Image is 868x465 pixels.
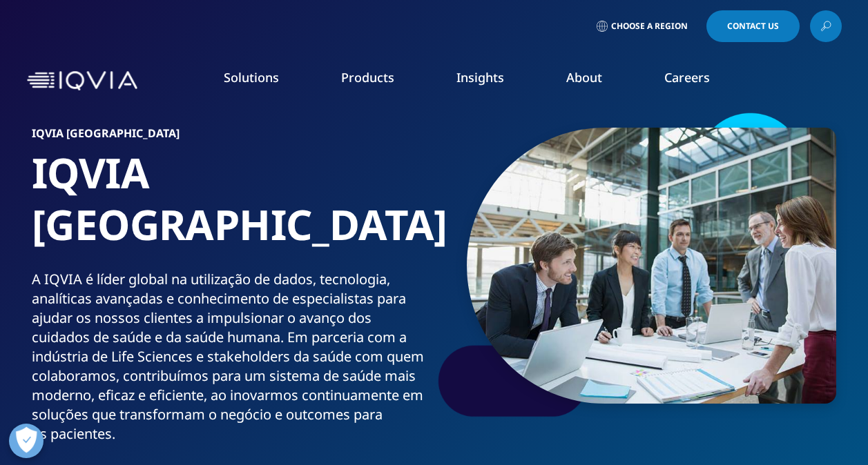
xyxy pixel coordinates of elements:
nav: Primary [143,48,842,113]
a: Insights [456,69,504,86]
a: Contact Us [706,10,800,42]
h6: IQVIA [GEOGRAPHIC_DATA] [32,128,429,147]
h1: IQVIA [GEOGRAPHIC_DATA] [32,147,429,270]
a: Careers [664,69,710,86]
button: Abrir preferências [9,424,44,458]
a: About [566,69,602,86]
img: 059_standing-meeting.jpg [467,128,836,404]
a: Solutions [224,69,279,86]
span: Choose a Region [611,21,688,32]
div: A IQVIA é líder global na utilização de dados, tecnologia, analíticas avançadas e conhecimento de... [32,270,429,444]
a: Products [341,69,394,86]
span: Contact Us [727,22,779,30]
